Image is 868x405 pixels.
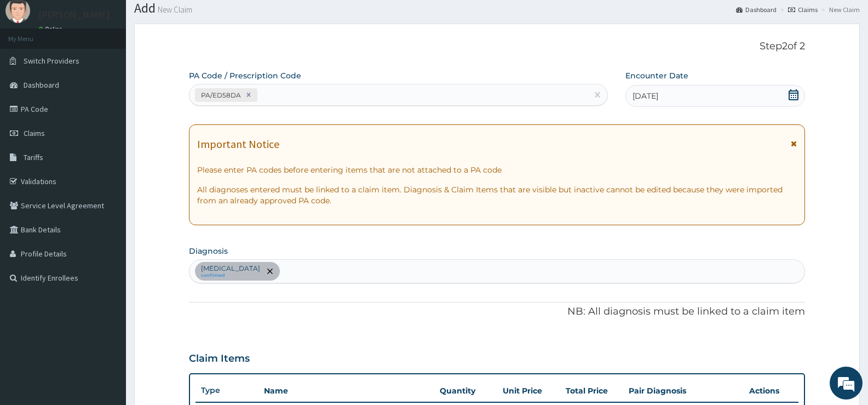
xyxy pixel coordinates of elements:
th: Name [258,380,434,402]
p: [PERSON_NAME] [38,10,110,20]
th: Total Price [560,380,623,402]
th: Pair Diagnosis [623,380,744,402]
span: Claims [24,128,45,138]
p: [MEDICAL_DATA] [201,264,260,273]
p: Step 2 of 2 [189,41,805,53]
span: Dashboard [24,80,59,90]
th: Actions [744,380,798,402]
h1: Important Notice [197,138,279,150]
p: Please enter PA codes before entering items that are not attached to a PA code [197,164,797,175]
label: Encounter Date [625,70,688,81]
p: NB: All diagnosis must be linked to a claim item [189,305,805,319]
th: Quantity [434,380,497,402]
a: Claims [788,5,818,14]
a: Dashboard [736,5,777,14]
div: Chat with us now [57,61,184,76]
div: Minimize live chat window [180,5,206,32]
small: New Claim [156,5,192,14]
small: confirmed [201,273,260,278]
label: PA Code / Prescription Code [189,70,301,81]
img: d_794563401_company_1708531726252_794563401 [20,55,44,82]
th: Unit Price [497,380,560,402]
h3: Claim Items [189,353,250,365]
th: Type [196,380,258,401]
span: [DATE] [633,90,658,101]
div: PA/ED58DA [198,89,243,101]
span: Switch Providers [24,56,79,66]
p: All diagnoses entered must be linked to a claim item. Diagnosis & Claim Items that are visible bu... [197,184,797,206]
textarea: Type your message and hit 'Enter' [5,280,209,318]
h1: Add [134,1,860,15]
span: Tariffs [24,152,43,162]
span: We're online! [64,128,151,239]
li: New Claim [819,5,860,14]
label: Diagnosis [189,246,228,256]
span: remove selection option [265,266,275,276]
a: Online [38,25,65,33]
